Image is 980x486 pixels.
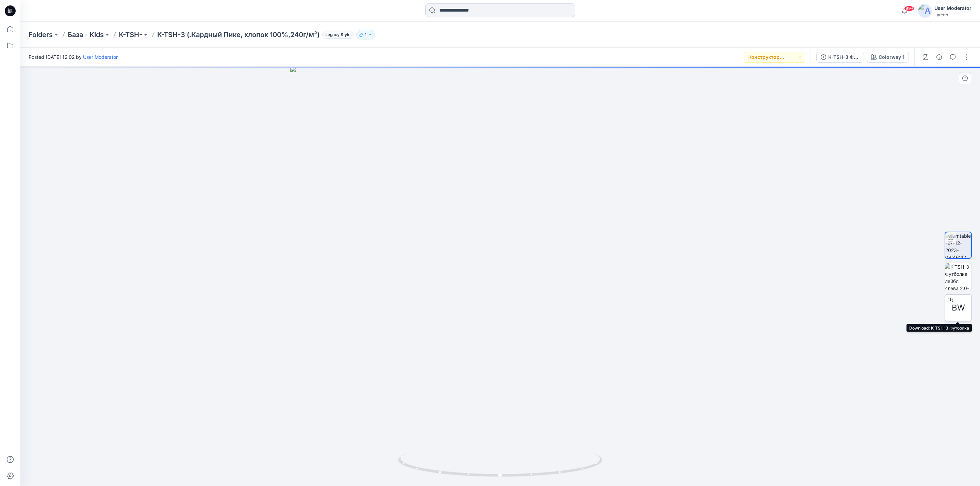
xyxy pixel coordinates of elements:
button: Legacy Style [320,30,354,39]
button: 1 [356,30,375,39]
img: K-TSH-3 Футболка лейбл слева 2,0-2,0см [945,263,971,290]
p: 1 [365,31,366,38]
p: K-TSH-3 (.Кардный Пике, хлопок 100%,240г/м²) [157,30,320,39]
span: BW [952,302,965,314]
span: Posted [DATE] 12:02 by [29,53,118,61]
div: K-TSH-3 Футболка [828,53,860,61]
img: turntable-27-12-2023-09:46:42 [945,232,971,258]
button: Details [934,52,945,63]
div: User Moderator [934,4,971,12]
a: User Moderator [83,54,118,60]
span: Legacy Style [322,31,354,39]
a: Folders [29,30,53,39]
div: Laretto [934,12,971,17]
button: K-TSH-3 Футболка [816,52,864,63]
button: Colorway 1 [867,52,909,63]
a: База - Kids [68,30,104,39]
img: avatar [918,4,932,18]
a: K-TSH- [119,30,142,39]
span: 99+ [904,6,914,11]
div: Colorway 1 [879,53,904,61]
